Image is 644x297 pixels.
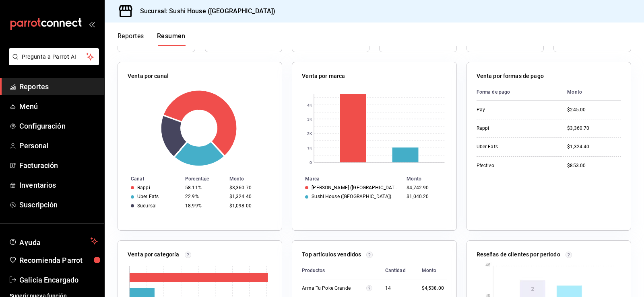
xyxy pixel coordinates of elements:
[302,72,345,80] p: Venta por marca
[561,84,621,101] th: Monto
[19,121,98,131] span: Configuración
[567,125,621,132] div: $3,360.70
[229,203,269,209] div: $1,098.00
[307,131,312,136] text: 2K
[9,48,99,65] button: Pregunta a Parrot AI
[477,143,555,150] div: Uber Eats
[477,162,555,169] div: Efectivo
[302,262,378,279] th: Productos
[185,203,223,209] div: 18.99%
[312,194,394,199] div: Sushi House ([GEOGRAPHIC_DATA])..
[128,250,180,259] p: Venta por categoría
[415,262,447,279] th: Monto
[182,174,226,183] th: Porcentaje
[477,250,560,259] p: Reseñas de clientes por periodo
[137,194,159,199] div: Uber Eats
[157,32,186,46] button: Resumen
[19,140,98,151] span: Personal
[19,81,98,92] span: Reportes
[312,185,400,190] div: [PERSON_NAME] ([GEOGRAPHIC_DATA])
[128,72,169,80] p: Venta por canal
[19,160,98,171] span: Facturación
[307,146,312,150] text: 1K
[477,72,544,80] p: Venta por formas de pago
[19,101,98,112] span: Menú
[137,185,150,190] div: Rappi
[292,174,403,183] th: Marca
[379,262,415,279] th: Cantidad
[6,58,99,67] a: Pregunta a Parrot AI
[302,250,361,259] p: Top artículos vendidos
[310,160,312,165] text: 0
[137,203,157,209] div: Sucursal
[407,194,443,199] div: $1,040.20
[366,285,372,291] svg: Artículos relacionados por el SKU: Arma Tu Poke Grande (12.000000), Arma tu Poke Grande (2.000000)
[477,125,555,132] div: Rappi
[185,194,223,199] div: 22.9%
[185,185,223,190] div: 58.11%
[134,6,275,16] h3: Sucursal: Sushi House ([GEOGRAPHIC_DATA])
[385,285,409,292] div: 14
[567,143,621,150] div: $1,324.40
[22,53,87,61] span: Pregunta a Parrot AI
[229,185,269,190] div: $3,360.70
[19,180,98,190] span: Inventarios
[19,274,98,285] span: Galicia Encargado
[19,255,98,266] span: Recomienda Parrot
[477,84,561,101] th: Forma de pago
[89,21,95,27] button: open_drawer_menu
[19,199,98,210] span: Suscripción
[118,32,186,46] div: navigation tabs
[307,103,312,107] text: 4K
[403,174,456,183] th: Monto
[226,174,282,183] th: Monto
[567,107,621,113] div: $245.00
[407,185,443,190] div: $4,742.90
[19,236,87,246] span: Ayuda
[477,107,555,113] div: Pay
[118,32,144,46] button: Reportes
[118,174,182,183] th: Canal
[307,117,312,121] text: 3K
[567,162,621,169] div: $853.00
[302,285,366,292] div: Arma Tu Poke Grande
[422,285,447,292] div: $4,538.00
[229,194,269,199] div: $1,324.40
